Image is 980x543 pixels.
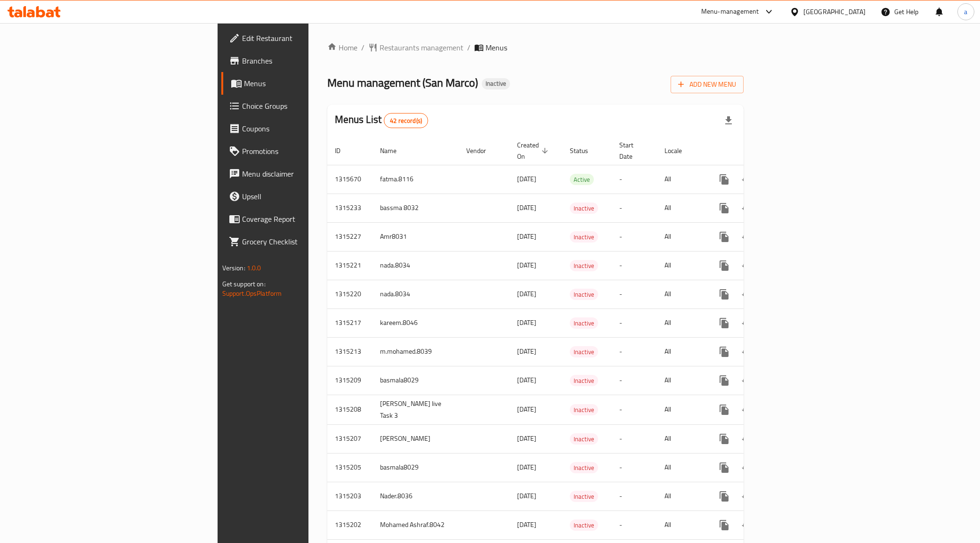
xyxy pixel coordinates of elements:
button: more [713,456,736,479]
span: Created On [517,139,551,162]
td: nada.8034 [373,251,459,280]
div: Inactive [570,231,598,243]
span: Inactive [570,491,598,502]
button: more [713,197,736,219]
button: more [713,398,736,421]
td: - [612,395,657,424]
span: 1.0.0 [247,262,261,274]
a: Coverage Report [221,208,381,230]
td: All [657,251,705,280]
a: Menus [221,72,381,95]
div: [GEOGRAPHIC_DATA] [803,7,866,17]
span: Menus [244,78,374,89]
td: Mohamed Ashraf.8042 [373,511,459,539]
a: Grocery Checklist [221,230,381,253]
td: - [612,453,657,482]
span: Promotions [242,146,374,157]
td: m.mohamed.8039 [373,337,459,366]
td: - [612,337,657,366]
span: Inactive [570,318,598,329]
span: Inactive [570,520,598,531]
td: Amr8031 [373,222,459,251]
span: [DATE] [517,316,536,329]
div: Inactive [482,78,510,89]
span: Inactive [570,375,598,386]
div: Inactive [570,462,598,473]
li: / [467,42,470,53]
td: All [657,222,705,251]
td: basmala8029 [373,366,459,395]
button: Change Status [736,283,758,306]
td: fatma.8116 [373,165,459,194]
td: - [612,511,657,539]
button: Change Status [736,312,758,334]
div: Total records count [384,113,428,128]
span: [DATE] [517,490,536,502]
span: Grocery Checklist [242,236,374,247]
button: Change Status [736,369,758,392]
a: Coupons [221,117,381,140]
td: [PERSON_NAME] live Task 3 [373,395,459,424]
td: All [657,395,705,424]
span: Menu management ( San Marco ) [327,72,478,93]
td: All [657,511,705,539]
th: Actions [705,137,811,165]
span: a [964,7,967,17]
span: Name [380,145,409,156]
span: Start Date [619,139,646,162]
span: [DATE] [517,288,536,300]
span: Version: [222,262,245,274]
td: All [657,453,705,482]
div: Active [570,174,594,185]
td: All [657,424,705,453]
span: Inactive [570,203,598,214]
td: All [657,280,705,308]
span: [DATE] [517,432,536,445]
span: [DATE] [517,259,536,271]
span: Restaurants management [380,42,463,53]
div: Inactive [570,404,598,415]
td: kareem.8046 [373,308,459,337]
span: Add New Menu [678,79,736,90]
div: Export file [717,109,740,132]
span: Inactive [570,462,598,473]
span: Locale [664,145,694,156]
div: Inactive [570,203,598,214]
span: [DATE] [517,230,536,243]
span: Inactive [570,434,598,445]
span: Inactive [570,347,598,357]
span: 42 record(s) [384,116,428,125]
button: more [713,485,736,508]
button: more [713,312,736,334]
td: - [612,222,657,251]
button: Change Status [736,514,758,536]
span: [DATE] [517,345,536,357]
a: Promotions [221,140,381,162]
td: All [657,366,705,395]
td: - [612,194,657,222]
button: Change Status [736,254,758,277]
span: [DATE] [517,173,536,185]
div: Inactive [570,433,598,445]
button: more [713,340,736,363]
a: Choice Groups [221,95,381,117]
span: Inactive [482,80,510,88]
td: bassma 8032 [373,194,459,222]
button: more [713,369,736,392]
span: Coupons [242,123,374,134]
a: Restaurants management [368,42,463,53]
span: [DATE] [517,519,536,531]
td: basmala8029 [373,453,459,482]
td: [PERSON_NAME] [373,424,459,453]
button: more [713,514,736,536]
button: Change Status [736,485,758,508]
span: [DATE] [517,374,536,386]
span: Branches [242,55,374,66]
a: Upsell [221,185,381,208]
button: Add New Menu [671,76,744,93]
nav: breadcrumb [327,42,744,53]
span: Get support on: [222,278,266,290]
